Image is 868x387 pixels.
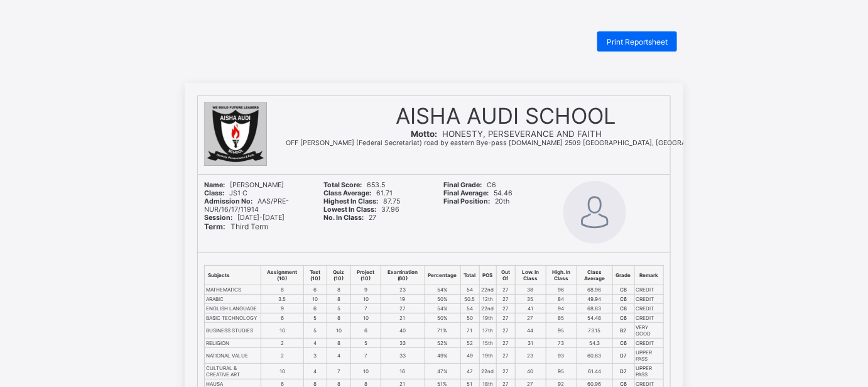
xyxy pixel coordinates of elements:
th: Grade [612,265,634,285]
td: 22nd [479,303,496,313]
td: 68.96 [577,285,613,294]
th: Test (10) [305,214,327,232]
td: 12th [476,241,494,249]
b: Class: [203,137,223,144]
td: 27 [494,290,513,305]
td: 10 [305,241,327,249]
td: 5 [304,313,327,322]
th: Low. In Class [516,265,546,285]
td: 54.48 [577,313,613,322]
b: Final Average: [442,137,488,144]
td: BUSINESS STUDIES [205,322,261,338]
b: Final Average: [443,189,489,197]
td: C6 [610,258,631,267]
td: 21 [381,258,423,267]
td: 6 [263,319,305,328]
b: Name: [204,181,225,189]
td: BASIC TECHNOLOGY [203,258,263,267]
td: 27 [496,294,516,303]
td: 61.44 [575,305,610,319]
td: 27 [381,249,423,258]
td: 94 [546,303,577,313]
td: RELIGION [203,281,263,290]
td: 71 [460,322,479,338]
td: UPPER PASS [631,290,662,305]
td: 2 [263,290,305,305]
td: B2 [610,267,631,281]
td: 19 [381,294,425,303]
td: VERY GOOD [631,267,662,281]
td: C6 [610,281,631,290]
td: 73.15 [575,267,610,281]
td: CREDIT [631,281,662,290]
span: [DATE]-[DATE] [204,214,285,222]
td: CULTURAL & CREATIVE ART [203,305,263,319]
th: Total [457,214,476,232]
td: CREDIT [634,303,664,313]
td: 49% [423,290,457,305]
b: Final Grade: [442,129,481,137]
b: Lowest In Class: [324,205,377,214]
b: Lowest In Class: [323,152,376,160]
b: Motto: [405,75,431,85]
span: [DATE]-[DATE] [203,160,280,167]
td: CREDIT [634,294,664,303]
td: 4 [305,281,327,290]
th: Assignment (10) [261,265,304,285]
td: ENGLISH LANGUAGE [205,303,261,313]
td: C6 [612,285,634,294]
td: 95 [544,305,575,319]
td: 49.94 [575,241,610,249]
span: C6 [443,181,496,189]
td: 10 [263,305,305,319]
b: Final Position: [443,197,490,205]
td: 3.5 [261,294,304,303]
td: 8 [261,285,304,294]
b: No. In Class: [323,160,364,167]
td: 23 [513,290,544,305]
span: HONESTY, PERSEVERANCE AND FAITH [411,129,602,139]
td: 35 [513,241,544,249]
b: Admission No: [204,197,252,205]
td: 22nd [476,232,494,241]
span: JS1 C [203,137,246,144]
td: 38 [513,232,544,241]
td: 50.5 [460,294,479,303]
b: Total Score: [323,129,361,137]
td: 5 [327,303,351,313]
td: 85 [546,313,577,322]
td: 8 [263,232,305,241]
td: 6 [351,322,381,338]
span: AISHA AUDI SCHOOL [390,51,609,75]
td: BASIC TECHNOLOGY [205,313,261,322]
td: 4 [305,305,327,319]
b: Admission No: [203,144,250,152]
th: Out Of [494,214,513,232]
td: 71 [457,267,476,281]
span: HONESTY, PERSEVERANCE AND FAITH [405,75,594,85]
td: 10 [351,258,381,267]
span: 61.71 [323,137,393,144]
td: 27 [494,319,513,328]
td: 8 [327,319,351,328]
td: 22nd [479,285,496,294]
b: Session: [204,214,232,222]
td: 40 [381,267,423,281]
b: No. In Class: [324,214,364,222]
td: MATHEMATICS [205,285,261,294]
td: 54% [425,285,460,294]
th: Low. In Class [513,214,544,232]
th: Project (10) [351,265,381,285]
td: 27 [496,303,516,313]
b: Motto: [411,129,437,139]
td: 10 [351,313,381,322]
td: 27 [494,232,513,241]
th: Total [460,265,479,285]
td: C6 [610,232,631,241]
span: OFF [PERSON_NAME] (Federal Secretariat) road by eastern Bye-pass [DOMAIN_NAME] 2509 [GEOGRAPHIC_D... [286,139,727,147]
td: 19th [476,290,494,305]
td: 7 [351,290,381,305]
td: ARABIC [203,241,263,249]
b: Class Average: [323,137,371,144]
td: C6 [610,319,631,328]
